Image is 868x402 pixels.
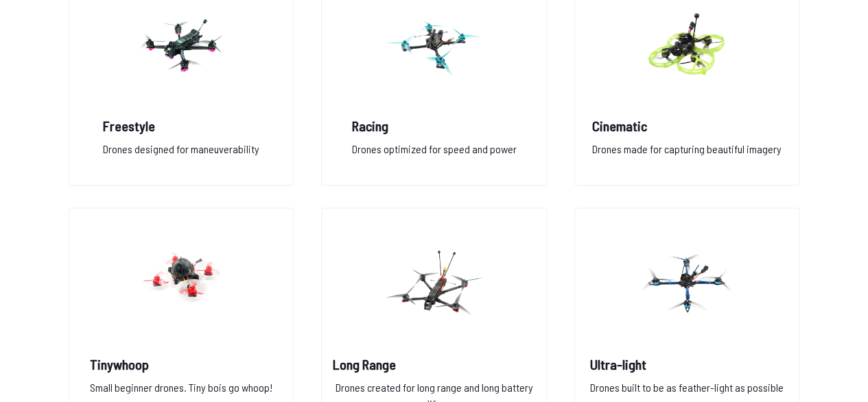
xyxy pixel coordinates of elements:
[103,116,259,135] h2: Freestyle
[637,222,736,343] img: image of category
[592,141,782,168] p: Drones made for capturing beautiful imagery
[132,222,231,343] img: image of category
[333,354,535,373] h2: Long Range
[590,354,784,373] h2: Ultra-light
[351,141,516,168] p: Drones optimized for speed and power
[592,116,782,135] h2: Cinematic
[90,354,272,373] h2: Tinywhoop
[103,141,259,168] p: Drones designed for maneuverability
[384,222,483,343] img: image of category
[351,116,516,135] h2: Racing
